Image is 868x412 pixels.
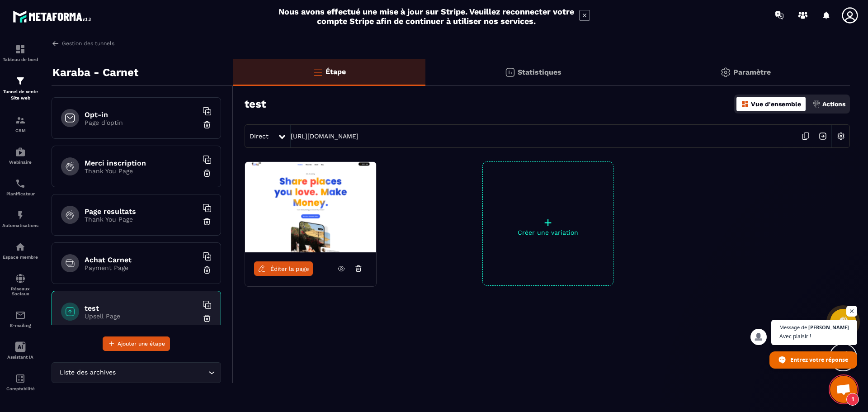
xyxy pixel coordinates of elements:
[2,69,38,108] a: formationformationTunnel de vente Site web
[518,68,561,76] p: Statistiques
[505,67,515,78] img: stats.20deebd0.svg
[85,216,198,223] p: Thank You Page
[203,265,212,275] img: trash
[846,393,859,406] span: 1
[2,255,38,260] p: Espace membre
[2,140,38,171] a: automationsautomationsWebinaire
[85,167,198,175] p: Thank You Page
[2,203,38,235] a: automationsautomationsAutomatisations
[85,264,198,271] p: Payment Page
[85,110,198,119] h6: Opt-in
[2,37,38,69] a: formationformationTableau de bord
[751,100,801,108] p: Vue d'ensemble
[103,336,170,351] button: Ajouter une étape
[779,332,849,341] span: Avec plaisir !
[2,89,38,101] p: Tunnel de vente Site web
[2,355,38,360] p: Assistant IA
[2,266,38,303] a: social-networksocial-networkRéseaux Sociaux
[203,169,212,178] img: trash
[85,159,198,167] h6: Merci inscription
[2,235,38,266] a: automationsautomationsEspace membre
[720,67,731,78] img: setting-gr.5f69749f.svg
[15,115,26,126] img: formation
[790,352,848,368] span: Entrez votre réponse
[270,265,309,272] span: Éditer la page
[2,171,38,203] a: schedulerschedulerPlanificateur
[52,63,138,81] p: Karaba - Carnet
[2,303,38,335] a: emailemailE-mailing
[254,261,313,276] a: Éditer la page
[483,216,613,229] p: +
[203,120,212,129] img: trash
[245,98,266,110] h3: test
[203,314,212,323] img: trash
[733,68,771,76] p: Paramètre
[85,256,198,264] h6: Achat Carnet
[291,133,359,140] a: [URL][DOMAIN_NAME]
[15,373,26,384] img: accountant
[808,325,849,330] span: [PERSON_NAME]
[2,323,38,328] p: E-mailing
[57,368,118,378] span: Liste des archives
[15,242,26,252] img: automations
[2,108,38,140] a: formationformationCRM
[2,335,38,366] a: Assistant IA
[325,67,346,76] p: Étape
[15,310,26,321] img: email
[832,128,849,145] img: setting-w.858f3a88.svg
[741,100,749,108] img: dashboard-orange.40269519.svg
[312,66,323,77] img: bars-o.4a397970.svg
[85,119,198,126] p: Page d'optin
[85,304,198,313] h6: test
[2,286,38,296] p: Réseaux Sociaux
[15,273,26,284] img: social-network
[2,160,38,165] p: Webinaire
[830,376,857,403] div: Ouvrir le chat
[2,57,38,62] p: Tableau de bord
[278,7,575,26] h2: Nous avons effectué une mise à jour sur Stripe. Veuillez reconnecter votre compte Stripe afin de ...
[118,368,206,378] input: Search for option
[15,147,26,157] img: automations
[2,223,38,228] p: Automatisations
[15,44,26,55] img: formation
[779,325,807,330] span: Message de
[15,210,26,221] img: automations
[52,362,221,383] div: Search for option
[2,191,38,196] p: Planificateur
[250,133,269,140] span: Direct
[85,207,198,216] h6: Page resultats
[52,39,60,47] img: arrow
[118,339,165,348] span: Ajouter une étape
[2,366,38,398] a: accountantaccountantComptabilité
[2,128,38,133] p: CRM
[245,162,376,252] img: image
[822,100,845,108] p: Actions
[52,39,114,47] a: Gestion des tunnels
[15,178,26,189] img: scheduler
[812,100,821,108] img: actions.d6e523a2.png
[2,386,38,391] p: Comptabilité
[13,8,94,25] img: logo
[85,313,198,320] p: Upsell Page
[15,76,26,86] img: formation
[814,128,831,145] img: arrow-next.bcc2205e.svg
[483,229,613,236] p: Créer une variation
[203,217,212,226] img: trash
